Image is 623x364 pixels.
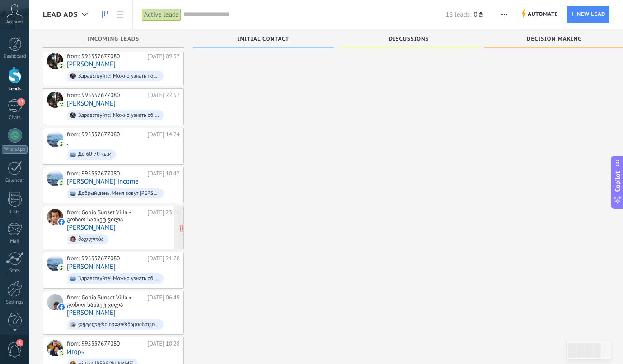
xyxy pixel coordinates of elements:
[517,6,562,23] a: Automate
[67,209,144,223] div: from: Gonio Sunset Villa • გონიო სანსეტ ვილა
[78,322,159,328] div: დეტალური ინფორმაციისთვის დაგვიკავშირდით 📞[PHONE_NUMBER] Contact us for detailed information 📞[PHO...
[147,340,180,347] div: [DATE] 10:28
[58,350,65,356] img: com.amocrm.amocrmwa.svg
[142,8,181,21] div: Active leads
[47,294,63,310] div: შალვა წილოსანი
[2,145,28,154] div: WhatsApp
[67,255,144,262] div: from: 995557677080
[2,54,28,60] div: Dashboard
[147,170,180,177] div: [DATE] 10:47
[445,10,471,19] span: 18 leads:
[147,131,180,138] div: [DATE] 14:24
[613,171,622,192] span: Copilot
[2,209,28,215] div: Lists
[2,299,28,305] div: Settings
[58,101,65,108] img: com.amocrm.amocrmwa.svg
[147,92,180,99] div: [DATE] 22:57
[58,141,65,147] img: com.amocrm.amocrmwa.svg
[67,139,68,147] a: .
[528,6,558,23] span: Automate
[16,339,23,346] span: 1
[78,73,159,79] div: Здравствуйте! Можно узнать подробнее?
[58,63,65,69] img: com.amocrm.amocrmwa.svg
[343,36,475,44] div: Discussions
[147,53,180,60] div: [DATE] 09:37
[197,36,329,44] div: Initial contact
[567,6,609,23] a: New lead
[67,294,144,308] div: from: Gonio Sunset Villa • გონიო სანსეტ ვილა
[238,36,289,42] span: Initial contact
[67,340,144,347] div: from: 995557677080
[67,92,144,99] div: from: 995557677080
[58,219,65,225] img: facebook-sm.svg
[47,131,63,147] div: .
[6,19,23,25] span: Account
[67,178,139,185] a: [PERSON_NAME] Income
[67,224,116,231] a: [PERSON_NAME]
[47,340,63,356] div: Игорь
[47,255,63,271] div: Влад Савицький
[78,236,104,243] div: მადლობა
[47,53,63,69] div: Юрий
[2,268,28,274] div: Stats
[78,112,159,119] div: Здравствуйте! Можно узнать об этом подробнее?
[2,86,28,92] div: Leads
[78,151,112,157] div: До 60-70 кв.м
[78,276,159,282] div: Здравствуйте! Можно узнать об этом подробнее?
[88,36,139,42] span: Incoming leads
[47,36,179,44] div: Incoming leads
[17,98,25,106] span: 17
[488,36,620,44] div: Decision making
[58,265,65,271] img: com.amocrm.amocrmwa.svg
[147,209,180,223] div: [DATE] 23:16
[47,92,63,108] div: Anar Sharifov
[2,239,28,244] div: Mail
[147,255,180,262] div: [DATE] 21:28
[2,178,28,184] div: Calendar
[47,170,63,186] div: Юрий Geo Income
[2,115,28,121] div: Chats
[67,53,144,60] div: from: 995557677080
[67,170,144,177] div: from: 995557677080
[527,36,582,42] span: Decision making
[389,36,429,42] span: Discussions
[58,304,65,310] img: facebook-sm.svg
[67,100,116,107] a: [PERSON_NAME]
[67,309,116,317] a: [PERSON_NAME]
[473,10,482,19] span: 0 ₾
[67,60,116,68] a: [PERSON_NAME]
[67,348,84,356] a: Игорь
[67,131,144,138] div: from: 995557677080
[67,263,116,271] a: [PERSON_NAME]
[47,209,63,225] div: Inga Janelidze
[147,294,180,308] div: [DATE] 06:49
[577,6,605,23] span: New lead
[43,10,78,19] span: Lead Ads
[78,190,159,197] div: Добрый день. Меня зовут [PERSON_NAME]. Вы интересовались покупкой таунхауса в [GEOGRAPHIC_DATA]. ...
[58,180,65,186] img: com.amocrm.amocrmwa.svg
